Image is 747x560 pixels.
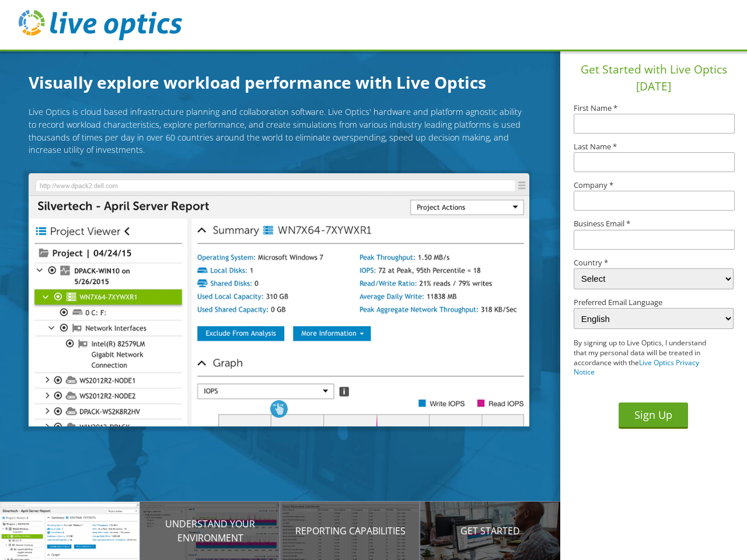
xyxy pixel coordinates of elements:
p: Understand your environment [140,517,280,545]
img: Introducing Live Optics [29,173,529,426]
label: Business Email * [574,220,734,228]
p: Live Optics is cloud based infrastructure planning and collaboration software. Live Optics' hardw... [29,106,529,156]
img: live_optics_svg.svg [19,10,182,40]
label: Company * [574,181,734,189]
h1: Visually explore workload performance with Live Optics [29,70,542,94]
label: Last Name * [574,143,734,150]
h1: Get Started with Live Optics [DATE] [565,61,742,95]
p: By signing up to Live Optics, I understand that my personal data will be treated in accordance wi... [574,338,717,377]
button: Sign Up [619,402,688,429]
p: Reporting Capabilities [280,524,420,538]
label: First Name * [574,104,734,112]
label: Country * [574,259,734,267]
label: Preferred Email Language [574,299,734,306]
p: Get Started [420,524,560,538]
a: Live Optics Privacy Notice [574,358,699,377]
